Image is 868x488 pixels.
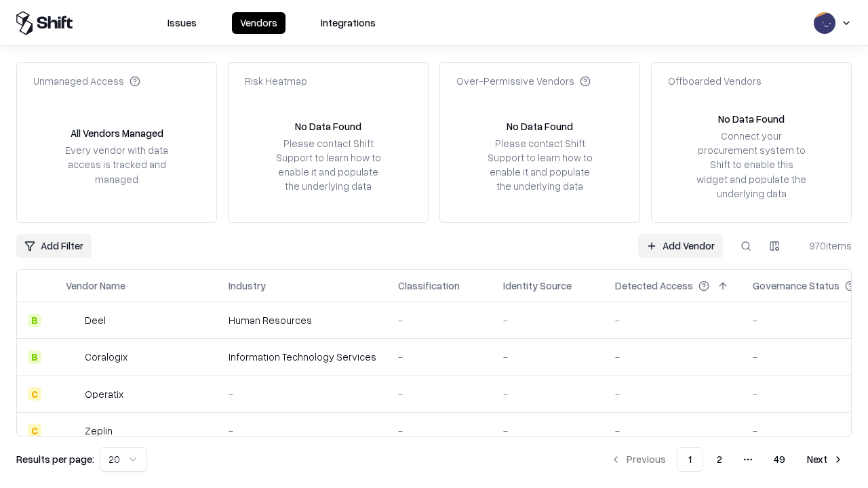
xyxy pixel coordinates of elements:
[85,313,106,327] div: Deel
[507,119,573,134] div: No Data Found
[66,314,79,327] img: Deel
[398,424,481,438] div: -
[16,452,94,466] p: Results per page:
[668,74,762,88] div: Offboarded Vendors
[229,313,376,327] div: Human Resources
[66,424,79,437] img: Zeplin
[232,12,285,34] button: Vendors
[229,279,266,293] div: Industry
[398,279,460,293] div: Classification
[718,112,785,126] div: No Data Found
[229,424,376,438] div: -
[159,12,205,34] button: Issues
[16,234,92,258] button: Add Filter
[797,239,852,253] div: 970 items
[71,126,163,140] div: All Vendors Managed
[799,447,852,472] button: Next
[706,447,733,472] button: 2
[484,136,596,194] div: Please contact Shift Support to learn how to enable it and populate the underlying data
[503,350,593,364] div: -
[503,313,593,327] div: -
[85,387,123,401] div: Operatix
[272,136,384,194] div: Please contact Shift Support to learn how to enable it and populate the underlying data
[28,424,41,437] div: C
[398,387,481,401] div: -
[28,387,41,401] div: C
[66,350,79,364] img: Coralogix
[66,279,125,293] div: Vendor Name
[615,279,693,293] div: Detected Access
[602,447,852,472] nav: pagination
[763,447,796,472] button: 49
[615,350,731,364] div: -
[28,350,41,364] div: B
[677,447,703,472] button: 1
[615,387,731,401] div: -
[28,314,41,327] div: B
[503,387,593,401] div: -
[85,424,113,438] div: Zeplin
[398,313,481,327] div: -
[60,143,173,186] div: Every vendor with data access is tracked and managed
[615,313,731,327] div: -
[398,350,481,364] div: -
[503,279,572,293] div: Identity Source
[33,74,140,88] div: Unmanaged Access
[638,234,723,258] a: Add Vendor
[66,387,79,401] img: Operatix
[503,424,593,438] div: -
[85,350,127,364] div: Coralogix
[615,424,731,438] div: -
[229,350,376,364] div: Information Technology Services
[753,279,840,293] div: Governance Status
[229,387,376,401] div: -
[456,74,591,88] div: Over-Permissive Vendors
[295,119,361,134] div: No Data Found
[695,129,808,201] div: Connect your procurement system to Shift to enable this widget and populate the underlying data
[245,74,307,88] div: Risk Heatmap
[313,12,384,34] button: Integrations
